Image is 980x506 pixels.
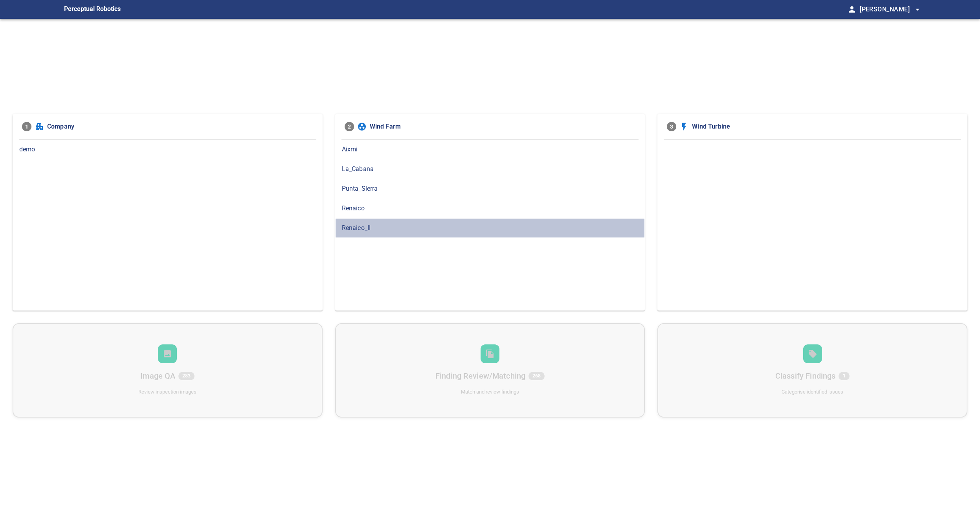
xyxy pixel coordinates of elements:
[335,218,645,238] div: Renaico_II
[667,122,676,131] span: 3
[370,122,636,131] span: Wind Farm
[345,122,354,131] span: 2
[913,5,922,14] span: arrow_drop_down
[335,179,645,199] div: Punta_Sierra
[64,3,121,16] figcaption: Perceptual Robotics
[342,164,639,174] span: La_Cabana
[335,159,645,179] div: La_Cabana
[857,2,922,17] button: [PERSON_NAME]
[860,4,922,15] span: [PERSON_NAME]
[19,145,316,154] span: demo
[335,140,645,159] div: Aixmi
[335,199,645,218] div: Renaico
[847,5,857,14] span: person
[13,140,323,159] div: demo
[342,145,639,154] span: Aixmi
[692,122,958,131] span: Wind Turbine
[47,122,313,131] span: Company
[342,184,639,193] span: Punta_Sierra
[342,223,639,233] span: Renaico_II
[22,122,31,131] span: 1
[342,204,639,213] span: Renaico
